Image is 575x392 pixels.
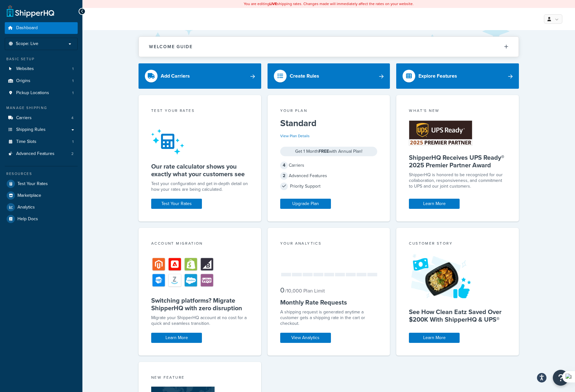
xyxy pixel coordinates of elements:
p: ShipperHQ is honored to be recognized for our collaboration, responsiveness, and commitment to UP... [409,172,506,189]
span: Marketplace [17,193,41,198]
div: New Feature [151,375,249,382]
a: View Analytics [280,333,331,343]
li: Pickup Locations [5,87,78,99]
a: Learn More [151,333,202,343]
a: Add Carriers [139,63,261,89]
span: Origins [16,78,30,84]
a: Advanced Features2 [5,148,78,160]
li: Websites [5,63,78,75]
span: 2 [280,172,288,180]
a: Shipping Rules [5,124,78,136]
a: Upgrade Plan [280,199,331,209]
div: Test your rates [151,108,249,115]
div: Explore Features [418,72,457,80]
span: 2 [71,151,74,157]
span: 1 [72,66,74,72]
h5: Standard [280,118,378,128]
span: 1 [72,78,74,84]
div: Test your configuration and get in-depth detail on how your rates are being calculated. [151,181,249,192]
a: Explore Features [396,63,519,89]
div: Create Rules [290,72,319,80]
li: Advanced Features [5,148,78,160]
h5: Monthly Rate Requests [280,299,378,306]
a: View Plan Details [280,133,310,139]
div: Resources [5,171,78,177]
a: Websites1 [5,63,78,75]
li: Time Slots [5,136,78,148]
span: 4 [71,115,74,121]
h5: ShipperHQ Receives UPS Ready® 2025 Premier Partner Award [409,154,506,169]
b: LIVE [269,1,277,7]
a: Analytics [5,202,78,213]
a: Learn More [409,199,460,209]
div: Migrate your ShipperHQ account at no cost for a quick and seamless transition. [151,315,249,326]
div: Manage Shipping [5,105,78,111]
a: Create Rules [268,63,390,89]
span: Carriers [16,115,32,121]
span: Websites [16,66,34,72]
span: Analytics [17,205,35,210]
span: Shipping Rules [16,127,46,132]
a: Carriers4 [5,112,78,124]
div: Basic Setup [5,56,78,62]
span: Pickup Locations [16,90,49,96]
div: Priority Support [280,182,378,191]
a: Origins1 [5,75,78,87]
a: Pickup Locations1 [5,87,78,99]
a: Marketplace [5,190,78,201]
div: Customer Story [409,241,506,248]
small: / 10,000 Plan Limit [285,287,325,294]
span: 0 [280,285,284,295]
a: Time Slots1 [5,136,78,148]
a: Dashboard [5,22,78,34]
a: Learn More [409,333,460,343]
li: Carriers [5,112,78,124]
span: Help Docs [17,216,38,222]
h2: Welcome Guide [149,44,193,49]
strong: FREE [319,148,329,155]
span: Advanced Features [16,151,55,157]
a: Help Docs [5,213,78,225]
div: Your Analytics [280,241,378,248]
a: Test Your Rates [5,178,78,190]
span: Test Your Rates [17,181,48,187]
div: Account Migration [151,241,249,248]
button: Open Resource Center [553,370,569,386]
h5: See How Clean Eatz Saved Over $200K With ShipperHQ & UPS® [409,308,506,323]
span: 4 [280,162,288,169]
div: Advanced Features [280,171,378,180]
h5: Switching platforms? Migrate ShipperHQ with zero disruption [151,297,249,312]
div: Your Plan [280,108,378,115]
span: 1 [72,90,74,96]
h5: Our rate calculator shows you exactly what your customers see [151,163,249,178]
div: Add Carriers [161,72,190,80]
div: What's New [409,108,506,115]
span: Scope: Live [16,41,38,47]
span: Time Slots [16,139,36,145]
div: A shipping request is generated anytime a customer gets a shipping rate in the cart or checkout. [280,309,378,326]
div: Get 1 Month with Annual Plan! [280,147,378,156]
button: Welcome Guide [139,37,519,57]
li: Origins [5,75,78,87]
a: Test Your Rates [151,199,202,209]
div: Carriers [280,161,378,170]
span: 1 [72,139,74,145]
span: Dashboard [16,25,38,31]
